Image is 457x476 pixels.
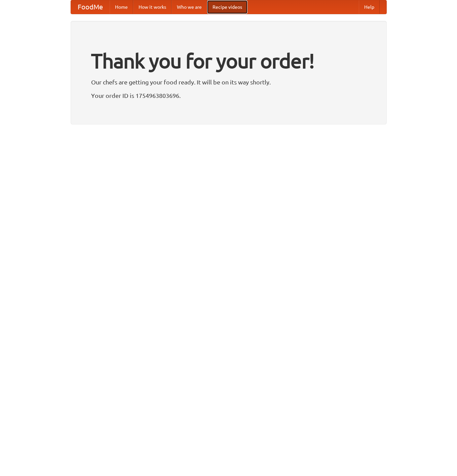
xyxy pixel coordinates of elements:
[91,77,366,87] p: Our chefs are getting your food ready. It will be on its way shortly.
[207,0,247,14] a: Recipe videos
[91,45,366,77] h1: Thank you for your order!
[71,0,110,14] a: FoodMe
[359,0,380,14] a: Help
[172,0,207,14] a: Who we are
[110,0,133,14] a: Home
[133,0,172,14] a: How it works
[91,90,366,101] p: Your order ID is 1754963803696.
